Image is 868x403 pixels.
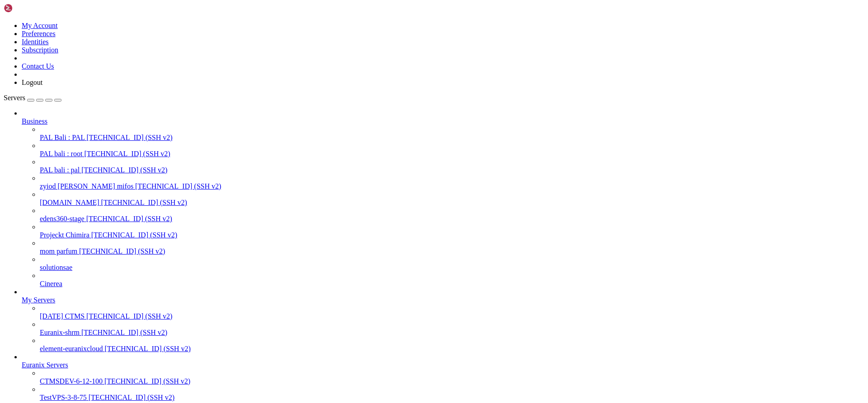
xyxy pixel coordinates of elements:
span: [TECHNICAL_ID] (SSH v2) [105,345,191,352]
a: PAL Bali : PAL [TECHNICAL_ID] (SSH v2) [40,134,864,142]
span: [TECHNICAL_ID] (SSH v2) [91,231,177,239]
a: Cinerea [40,280,864,288]
a: Identities [22,38,49,46]
span: [DATE] CTMS [40,312,85,320]
span: Business [22,117,47,125]
li: CTMSDEV-6-12-100 [TECHNICAL_ID] (SSH v2) [40,369,864,385]
li: mom parfum [TECHNICAL_ID] (SSH v2) [40,239,864,255]
li: PAL Bali : PAL [TECHNICAL_ID] (SSH v2) [40,125,864,142]
a: Logout [22,79,42,86]
a: Euranix Servers [22,361,864,369]
span: mom parfum [40,247,77,255]
span: [TECHNICAL_ID] (SSH v2) [79,247,165,255]
span: CTMSDEV-6-12-100 [40,377,103,385]
li: element-euranixcloud [TECHNICAL_ID] (SSH v2) [40,337,864,353]
span: edens360-stage [40,215,85,222]
li: edens360-stage [TECHNICAL_ID] (SSH v2) [40,207,864,223]
li: TestVPS-3-8-75 [TECHNICAL_ID] (SSH v2) [40,385,864,402]
li: PAL bali : root [TECHNICAL_ID] (SSH v2) [40,142,864,158]
span: [TECHNICAL_ID] (SSH v2) [101,199,187,206]
span: Euranix-shrm [40,329,80,336]
span: [TECHNICAL_ID] (SSH v2) [84,150,170,157]
li: Projeckt Chimira [TECHNICAL_ID] (SSH v2) [40,223,864,239]
span: [TECHNICAL_ID] (SSH v2) [86,312,172,320]
a: TestVPS-3-8-75 [TECHNICAL_ID] (SSH v2) [40,394,864,402]
li: PAL bali : pal [TECHNICAL_ID] (SSH v2) [40,158,864,174]
span: PAL bali : pal [40,166,80,174]
li: Euranix Servers [22,353,864,402]
li: Cinerea [40,272,864,288]
a: Servers [4,94,61,102]
a: Contact Us [22,62,54,70]
li: My Servers [22,288,864,353]
a: Subscription [22,46,58,54]
a: [DATE] CTMS [TECHNICAL_ID] (SSH v2) [40,312,864,320]
span: [TECHNICAL_ID] (SSH v2) [89,394,175,401]
span: Euranix Servers [22,361,68,369]
span: Cinerea [40,280,62,287]
a: element-euranixcloud [TECHNICAL_ID] (SSH v2) [40,345,864,353]
span: zyiod [PERSON_NAME] mifos [40,182,133,190]
span: My Servers [22,296,55,304]
li: solutionsae [40,255,864,272]
span: [TECHNICAL_ID] (SSH v2) [104,377,190,385]
a: Preferences [22,30,56,37]
span: [TECHNICAL_ID] (SSH v2) [86,134,172,141]
li: Euranix-shrm [TECHNICAL_ID] (SSH v2) [40,320,864,337]
span: solutionsae [40,264,72,271]
span: [TECHNICAL_ID] (SSH v2) [81,329,167,336]
span: Servers [4,94,25,102]
a: edens360-stage [TECHNICAL_ID] (SSH v2) [40,215,864,223]
li: Business [22,109,864,288]
a: PAL bali : root [TECHNICAL_ID] (SSH v2) [40,150,864,158]
li: zyiod [PERSON_NAME] mifos [TECHNICAL_ID] (SSH v2) [40,174,864,190]
a: My Account [22,22,58,29]
a: PAL bali : pal [TECHNICAL_ID] (SSH v2) [40,166,864,174]
a: Euranix-shrm [TECHNICAL_ID] (SSH v2) [40,329,864,337]
a: zyiod [PERSON_NAME] mifos [TECHNICAL_ID] (SSH v2) [40,182,864,190]
a: [DOMAIN_NAME] [TECHNICAL_ID] (SSH v2) [40,199,864,207]
span: [TECHNICAL_ID] (SSH v2) [81,166,167,174]
span: [TECHNICAL_ID] (SSH v2) [86,215,172,222]
span: Projeckt Chimira [40,231,90,239]
a: solutionsae [40,264,864,272]
li: [DATE] CTMS [TECHNICAL_ID] (SSH v2) [40,304,864,320]
a: mom parfum [TECHNICAL_ID] (SSH v2) [40,247,864,255]
span: TestVPS-3-8-75 [40,394,87,401]
a: Projeckt Chimira [TECHNICAL_ID] (SSH v2) [40,231,864,239]
a: Business [22,117,864,125]
a: CTMSDEV-6-12-100 [TECHNICAL_ID] (SSH v2) [40,377,864,385]
a: My Servers [22,296,864,304]
span: PAL bali : root [40,150,82,157]
span: [DOMAIN_NAME] [40,199,99,206]
span: [TECHNICAL_ID] (SSH v2) [135,182,221,190]
span: PAL Bali : PAL [40,134,85,141]
span: element-euranixcloud [40,345,103,352]
li: [DOMAIN_NAME] [TECHNICAL_ID] (SSH v2) [40,190,864,207]
img: Shellngn [4,4,56,13]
